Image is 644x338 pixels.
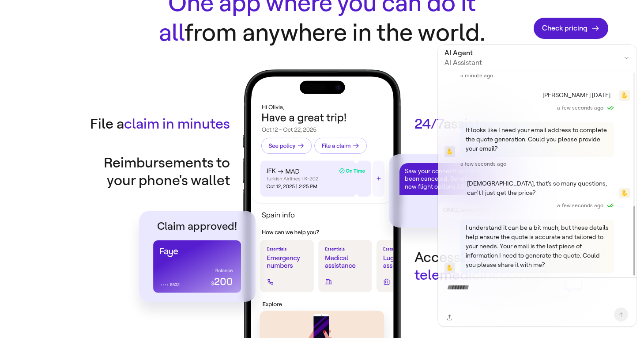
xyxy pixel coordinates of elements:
[444,48,609,58] span: AI Agent
[414,249,563,284] div: Access doctors
[414,115,512,133] div: assistance
[399,163,498,195] div: Saw your connecting flight’s been canceled. Sending you new flight options ASAP!
[557,202,603,209] span: a few seconds ago
[124,116,230,132] strong: claim in minutes
[466,125,609,153] p: It looks like I need your email address to complete the quote generation. Could you please provid...
[90,115,230,133] div: File a
[557,104,603,111] span: a few seconds ago
[414,116,444,132] strong: 24/7
[157,220,237,233] h2: Claim approved!
[460,277,507,284] span: a few seconds ago
[542,91,610,100] p: [PERSON_NAME] [DATE]
[414,249,500,283] strong: 20K+ telemedicine
[534,18,608,39] a: Check pricing
[444,58,609,67] span: AI Assistant
[467,179,610,197] p: [DEMOGRAPHIC_DATA], that's so many questions, can't I just get the price?
[460,160,507,167] span: a few seconds ago
[82,154,230,190] div: Reimbursements to your phone's wallet
[466,223,609,270] p: I understand it can be a bit much, but these details help ensure the quote is accurate and tailor...
[460,72,493,79] span: a minute ago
